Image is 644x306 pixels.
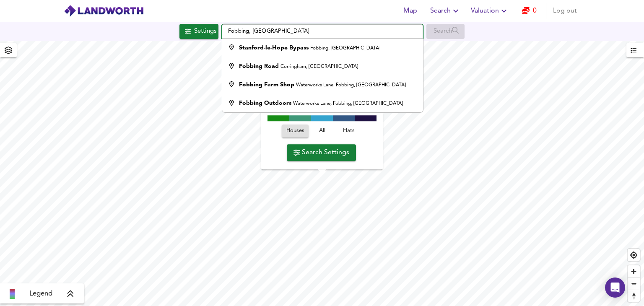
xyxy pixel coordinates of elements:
button: 0 [516,3,543,19]
strong: Fobbing Outdoors [239,100,291,106]
span: Houses [286,127,304,136]
button: Settings [179,24,218,39]
button: All [309,125,335,138]
strong: Fobbing Farm Shop [239,82,294,88]
div: Enable a Source before running a Search [426,24,465,39]
span: Flats [338,127,360,136]
div: Settings [194,26,216,37]
span: Log out [553,5,577,17]
img: logo [64,5,144,17]
button: Houses [282,125,309,138]
small: Corringham, [GEOGRAPHIC_DATA] [280,64,358,69]
button: Map [397,3,423,19]
small: Waterworks Lane, Fobbing, [GEOGRAPHIC_DATA] [296,83,406,88]
span: Search Settings [293,147,349,158]
span: All [311,127,333,136]
button: Valuation [467,3,512,19]
small: Fobbing, [GEOGRAPHIC_DATA] [310,46,380,51]
button: Log out [550,3,580,19]
strong: Fobbing Road [239,63,279,69]
span: Search [430,5,461,17]
small: Waterworks Lane, Fobbing, [GEOGRAPHIC_DATA] [293,101,403,106]
button: Flats [335,125,362,138]
button: Find my location [628,249,640,261]
span: Valuation [471,5,509,17]
strong: Stanford-le-Hope Bypass [239,45,309,51]
div: Click to configure Search Settings [179,24,218,39]
button: Zoom out [628,277,640,290]
input: Enter a location... [222,24,423,39]
span: Map [400,5,420,17]
div: Open Intercom Messenger [605,277,625,298]
span: Legend [29,289,52,299]
a: 0 [522,5,537,17]
button: Zoom in [628,265,640,277]
button: Search [427,3,464,19]
button: Search Settings [287,144,356,161]
button: Reset bearing to north [628,290,640,302]
span: Reset bearing to north [628,290,640,302]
